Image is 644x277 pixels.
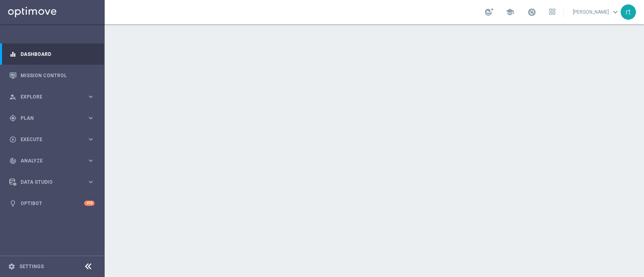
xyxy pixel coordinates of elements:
span: keyboard_arrow_down [611,8,620,16]
span: Data Studio [21,180,87,185]
button: equalizer Dashboard [9,51,95,57]
span: Explore [21,94,87,99]
i: play_circle_outline [9,136,17,143]
i: keyboard_arrow_right [87,114,95,122]
i: lightbulb [9,200,17,207]
button: person_search Explore keyboard_arrow_right [9,94,95,100]
button: Mission Control [9,72,95,79]
div: Mission Control [9,65,95,86]
i: equalizer [9,51,17,58]
div: Data Studio [9,179,87,186]
div: Optibot [9,193,95,214]
i: keyboard_arrow_right [87,93,95,101]
button: lightbulb Optibot +10 [9,200,95,207]
button: gps_fixed Plan keyboard_arrow_right [9,115,95,121]
i: keyboard_arrow_right [87,135,95,143]
i: keyboard_arrow_right [87,178,95,186]
div: Execute [9,136,87,143]
div: rt [621,4,636,20]
a: Mission Control [21,65,95,86]
span: school [506,8,514,16]
a: Dashboard [21,43,95,65]
div: Explore [9,93,87,101]
i: track_changes [9,157,17,164]
span: Execute [21,137,87,142]
div: +10 [84,201,95,206]
a: Optibot [21,193,84,214]
span: Analyze [21,158,87,163]
i: person_search [9,93,17,101]
div: Dashboard [9,43,95,65]
button: play_circle_outline Execute keyboard_arrow_right [9,136,95,143]
a: Settings [19,264,44,269]
i: settings [8,263,15,270]
div: Analyze [9,157,87,164]
button: track_changes Analyze keyboard_arrow_right [9,158,95,164]
i: keyboard_arrow_right [87,157,95,164]
button: Data Studio keyboard_arrow_right [9,179,95,185]
i: gps_fixed [9,115,17,122]
div: Plan [9,115,87,122]
a: [PERSON_NAME]keyboard_arrow_down [572,6,621,18]
span: Plan [21,116,87,121]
